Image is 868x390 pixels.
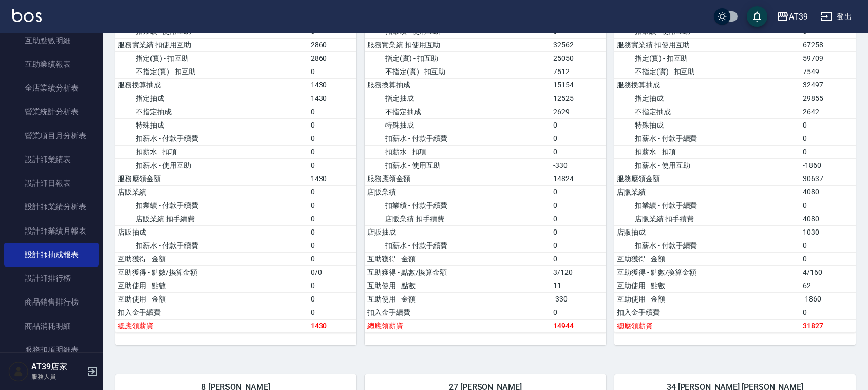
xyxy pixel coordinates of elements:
[800,185,856,199] td: 4080
[365,172,551,185] td: 服務應領金額
[308,38,356,51] td: 2860
[365,279,551,292] td: 互助使用 - 點數
[800,279,856,292] td: 62
[800,51,856,65] td: 59709
[308,212,356,225] td: 0
[4,243,99,267] a: 設計師抽成報表
[115,319,308,332] td: 總應領薪資
[115,265,308,279] td: 互助獲得 - 點數/換算金額
[551,172,606,185] td: 14824
[365,38,551,51] td: 服務實業績 扣使用互助
[308,78,356,92] td: 1430
[800,239,856,252] td: 0
[115,105,308,118] td: 不指定抽成
[115,212,308,225] td: 店販業績 扣手續費
[115,239,308,252] td: 扣薪水 - 付款手續費
[800,252,856,265] td: 0
[308,306,356,319] td: 0
[800,132,856,145] td: 0
[308,319,356,332] td: 1430
[365,145,551,158] td: 扣薪水 - 扣項
[551,292,606,306] td: -330
[800,212,856,225] td: 4080
[4,52,99,76] a: 互助業績報表
[365,51,551,65] td: 指定(實) - 扣互助
[614,78,800,92] td: 服務換算抽成
[365,65,551,78] td: 不指定(實) - 扣互助
[614,65,800,78] td: 不指定(實) - 扣互助
[551,92,606,105] td: 12525
[551,132,606,145] td: 0
[800,292,856,306] td: -1860
[115,225,308,239] td: 店販抽成
[115,252,308,265] td: 互助獲得 - 金額
[115,306,308,319] td: 扣入金手續費
[614,172,800,185] td: 服務應領金額
[8,361,29,382] img: Person
[614,105,800,118] td: 不指定抽成
[551,252,606,265] td: 0
[614,279,800,292] td: 互助使用 - 點數
[365,252,551,265] td: 互助獲得 - 金額
[551,265,606,279] td: 3/120
[614,306,800,319] td: 扣入金手續費
[115,158,308,172] td: 扣薪水 - 使用互助
[614,118,800,132] td: 特殊抽成
[365,78,551,92] td: 服務換算抽成
[551,185,606,199] td: 0
[4,267,99,290] a: 設計師排行榜
[551,319,606,332] td: 14944
[308,265,356,279] td: 0/0
[800,118,856,132] td: 0
[614,292,800,306] td: 互助使用 - 金額
[551,38,606,51] td: 32562
[800,65,856,78] td: 7549
[800,158,856,172] td: -1860
[365,105,551,118] td: 不指定抽成
[614,199,800,212] td: 扣業績 - 付款手續費
[308,239,356,252] td: 0
[614,38,800,51] td: 服務實業績 扣使用互助
[308,199,356,212] td: 0
[365,212,551,225] td: 店販業績 扣手續費
[308,158,356,172] td: 0
[115,185,308,199] td: 店販業績
[4,100,99,123] a: 營業統計分析表
[308,172,356,185] td: 1430
[551,225,606,239] td: 0
[614,132,800,145] td: 扣薪水 - 付款手續費
[365,132,551,145] td: 扣薪水 - 付款手續費
[800,265,856,279] td: 4/160
[308,92,356,105] td: 1430
[4,290,99,314] a: 商品銷售排行榜
[365,185,551,199] td: 店販業績
[614,51,800,65] td: 指定(實) - 扣互助
[614,92,800,105] td: 指定抽成
[800,105,856,118] td: 2642
[115,65,308,78] td: 不指定(實) - 扣互助
[115,145,308,158] td: 扣薪水 - 扣項
[308,132,356,145] td: 0
[551,118,606,132] td: 0
[365,265,551,279] td: 互助獲得 - 點數/換算金額
[614,265,800,279] td: 互助獲得 - 點數/換算金額
[12,9,42,22] img: Logo
[115,279,308,292] td: 互助使用 - 點數
[551,306,606,319] td: 0
[115,132,308,145] td: 扣薪水 - 付款手續費
[551,212,606,225] td: 0
[4,195,99,219] a: 設計師業績分析表
[115,118,308,132] td: 特殊抽成
[308,279,356,292] td: 0
[772,6,812,27] button: AT39
[365,92,551,105] td: 指定抽成
[365,239,551,252] td: 扣薪水 - 付款手續費
[308,292,356,306] td: 0
[4,124,99,148] a: 營業項目月分析表
[308,185,356,199] td: 0
[4,219,99,243] a: 設計師業績月報表
[800,38,856,51] td: 67258
[551,78,606,92] td: 15154
[551,199,606,212] td: 0
[115,78,308,92] td: 服務換算抽成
